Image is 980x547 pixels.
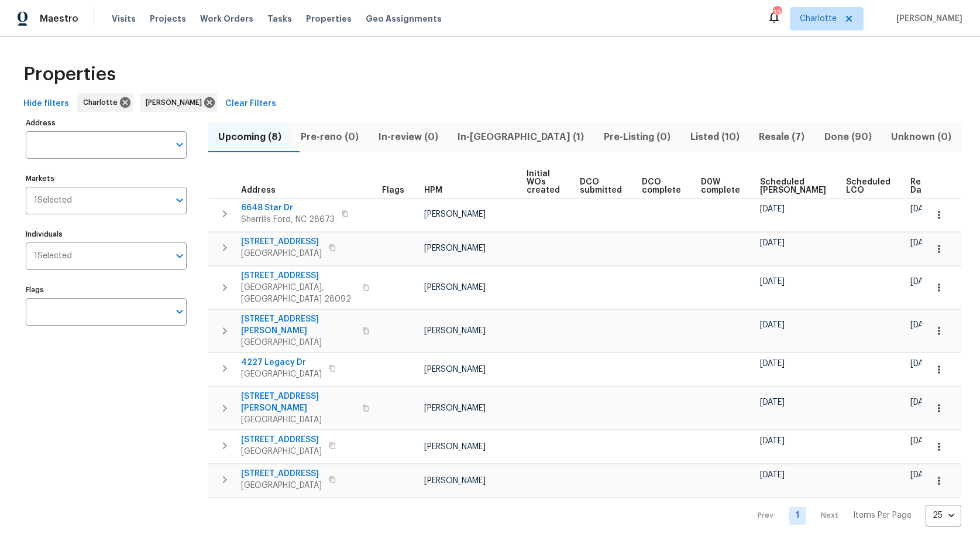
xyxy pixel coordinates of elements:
span: Address [241,186,276,194]
span: [DATE] [910,278,935,286]
span: Sherrills Ford, NC 28673 [241,214,335,225]
span: [PERSON_NAME] [424,327,486,335]
span: Initial WOs created [527,170,560,194]
span: [PERSON_NAME] [424,365,486,374]
span: [PERSON_NAME] [424,404,486,412]
div: 33 [773,7,781,19]
span: Scheduled [PERSON_NAME] [760,178,826,194]
span: [STREET_ADDRESS] [241,270,355,282]
button: Hide filters [19,93,74,115]
span: 6648 Star Dr [241,202,335,214]
button: Clear Filters [221,93,281,115]
span: Pre-reno (0) [298,129,362,145]
span: [DATE] [910,471,935,479]
span: [PERSON_NAME] [424,283,486,292]
span: [DATE] [760,398,785,406]
div: 25 [926,500,961,531]
span: [GEOGRAPHIC_DATA], [GEOGRAPHIC_DATA] 28092 [241,282,355,305]
span: Tasks [267,15,292,23]
span: [DATE] [910,321,935,329]
span: Resale (7) [756,129,807,145]
label: Markets [26,175,187,182]
span: [PERSON_NAME] [424,443,486,451]
span: Visits [112,13,136,25]
span: Listed (10) [687,129,742,145]
span: [PERSON_NAME] [424,477,486,485]
span: In-review (0) [376,129,441,145]
button: Open [171,136,188,153]
span: [GEOGRAPHIC_DATA] [241,414,355,426]
span: In-[GEOGRAPHIC_DATA] (1) [455,129,587,145]
p: Items Per Page [853,510,912,521]
span: [DATE] [760,360,785,368]
span: 1 Selected [34,196,72,206]
button: Open [171,303,188,320]
span: Upcoming (8) [215,129,284,145]
span: [STREET_ADDRESS][PERSON_NAME] [241,313,355,337]
span: [DATE] [910,360,935,368]
label: Address [26,119,187,127]
span: [DATE] [760,278,785,286]
span: [DATE] [760,205,785,213]
span: [GEOGRAPHIC_DATA] [241,337,355,348]
span: 4227 Legacy Dr [241,357,322,368]
span: Unknown (0) [889,129,955,145]
span: Maestro [40,13,78,25]
span: [PERSON_NAME] [424,244,486,252]
span: D0W complete [701,178,740,194]
label: Flags [26,286,187,293]
span: [DATE] [910,437,935,445]
span: [DATE] [910,239,935,247]
span: Hide filters [23,97,69,111]
span: [DATE] [760,471,785,479]
span: [STREET_ADDRESS] [241,236,322,248]
span: Properties [23,69,116,80]
span: Scheduled LCO [846,178,890,194]
a: Goto page 1 [789,507,806,525]
button: Open [171,192,188,208]
span: HPM [424,186,442,194]
span: [DATE] [910,205,935,213]
span: Charlotte [83,97,122,108]
span: DCO submitted [580,178,622,194]
span: Work Orders [200,13,253,25]
span: Flags [382,186,404,194]
span: [STREET_ADDRESS] [241,434,322,446]
span: [DATE] [910,398,935,406]
span: [PERSON_NAME] [892,13,962,25]
span: [DATE] [760,239,785,247]
span: [GEOGRAPHIC_DATA] [241,248,322,259]
span: [STREET_ADDRESS] [241,468,322,480]
span: [DATE] [760,321,785,329]
span: Ready Date [910,178,936,194]
span: Properties [306,13,352,25]
span: [STREET_ADDRESS][PERSON_NAME] [241,391,355,414]
span: Charlotte [800,13,837,25]
nav: Pagination Navigation [747,505,961,527]
button: Open [171,248,188,264]
span: Projects [150,13,186,25]
span: Geo Assignments [366,13,442,25]
span: 1 Selected [34,251,72,261]
span: [GEOGRAPHIC_DATA] [241,480,322,491]
span: [PERSON_NAME] [146,97,207,108]
span: [GEOGRAPHIC_DATA] [241,368,322,380]
span: [PERSON_NAME] [424,210,486,218]
div: Charlotte [77,93,133,112]
span: DCO complete [642,178,681,194]
span: Clear Filters [225,97,276,111]
span: Pre-Listing (0) [601,129,673,145]
span: [DATE] [760,437,785,445]
label: Individuals [26,231,187,238]
span: [GEOGRAPHIC_DATA] [241,446,322,457]
span: Done (90) [821,129,875,145]
div: [PERSON_NAME] [140,93,217,112]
